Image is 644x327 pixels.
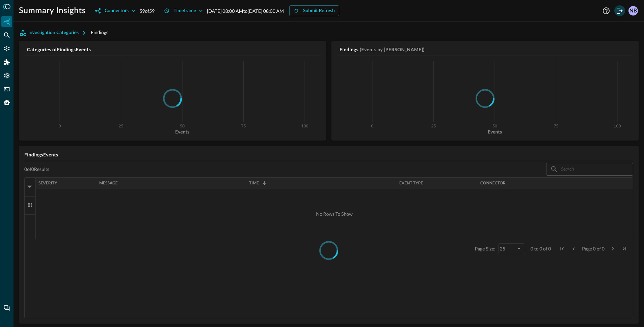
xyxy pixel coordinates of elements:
p: [DATE] 08:00 AM to [DATE] 08:00 AM [207,7,284,14]
div: Federated Search [1,30,12,40]
div: Addons [2,57,12,67]
h1: Summary Insights [19,5,86,16]
span: Findings [91,29,108,35]
p: 0 of 0 Results [24,166,49,172]
div: Timeframe [173,7,196,15]
div: Connectors [105,7,129,15]
div: Connectors [1,43,12,54]
button: Logout [614,5,625,16]
input: Search [561,163,618,175]
p: 59 of 59 [139,7,155,14]
h5: Findings Events [24,151,633,158]
h5: Categories of Findings Events [27,46,321,53]
button: Help [601,5,612,16]
div: Chat [1,303,12,314]
div: Summary Insights [1,16,12,27]
button: Investigation Categories [19,27,91,38]
div: Settings [1,70,12,81]
button: Connectors [91,5,139,16]
button: Timeframe [160,5,207,16]
button: Submit Refresh [289,5,339,16]
h5: (Events by [PERSON_NAME]) [360,46,425,53]
div: Submit Refresh [303,7,335,15]
h5: Findings [340,46,358,53]
div: Query Agent [1,97,12,108]
div: NB [628,6,638,16]
div: FSQL [1,84,12,94]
